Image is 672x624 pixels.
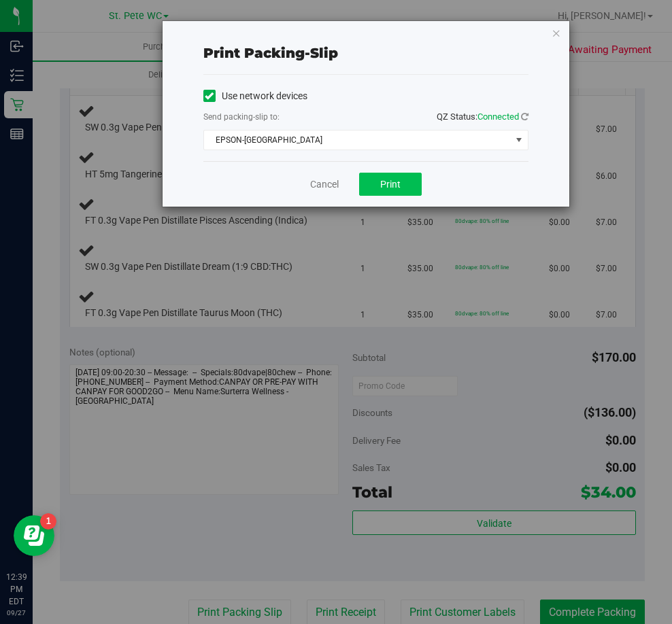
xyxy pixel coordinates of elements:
[359,173,422,196] button: Print
[14,515,54,556] iframe: Resource center
[310,177,339,192] a: Cancel
[510,131,527,150] span: select
[40,513,56,530] iframe: Resource center unread badge
[204,131,511,150] span: EPSON-[GEOGRAPHIC_DATA]
[437,111,528,122] span: QZ Status:
[203,89,307,103] label: Use network devices
[380,179,401,190] span: Print
[203,111,280,123] label: Send packing-slip to:
[203,45,338,61] span: Print packing-slip
[477,111,519,122] span: Connected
